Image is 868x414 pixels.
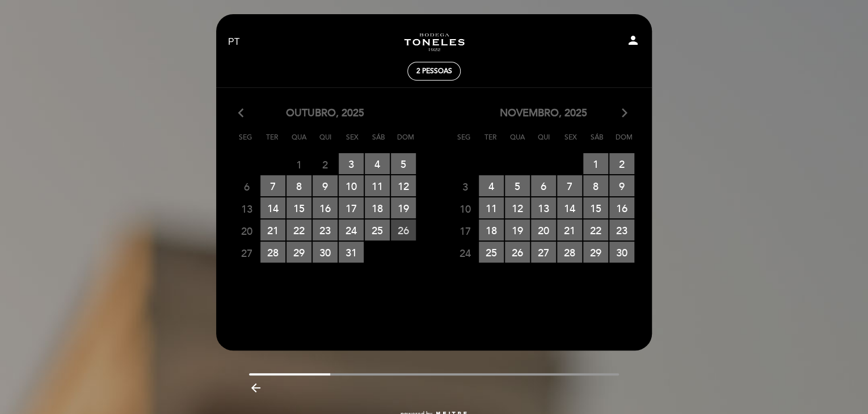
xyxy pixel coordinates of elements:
span: Qui [533,132,555,153]
span: 7 [557,175,582,196]
span: novembro, 2025 [500,106,587,121]
span: 20 [531,219,556,240]
span: 18 [479,219,504,240]
span: 4 [365,153,390,174]
a: Turismo Bodega Los Toneles [363,27,505,58]
span: Qui [314,132,337,153]
span: 6 [531,175,556,196]
span: Seg [453,132,475,153]
span: 6 [234,176,259,197]
span: 12 [391,175,416,196]
span: 14 [260,197,285,218]
span: 9 [313,175,338,196]
span: 13 [234,198,259,219]
span: Dom [613,132,635,153]
span: 30 [609,242,634,263]
span: 1 [286,154,311,175]
span: 5 [391,153,416,174]
span: 17 [453,220,478,241]
span: 31 [339,242,364,263]
span: 28 [557,242,582,263]
span: 13 [531,197,556,218]
span: 28 [260,242,285,263]
span: 20 [234,220,259,241]
span: 23 [609,219,634,240]
span: 5 [505,175,530,196]
span: 19 [505,219,530,240]
span: 11 [365,175,390,196]
span: 12 [505,197,530,218]
span: 16 [313,197,338,218]
span: 10 [339,175,364,196]
span: 27 [234,242,259,263]
span: 23 [313,219,338,240]
span: 2 [313,154,338,175]
span: 29 [286,242,311,263]
span: 17 [339,197,364,218]
i: arrow_forward_ios [620,106,630,121]
span: 22 [286,219,311,240]
span: 3 [339,153,364,174]
span: 16 [609,197,634,218]
span: Qua [506,132,529,153]
span: 25 [365,219,390,240]
span: 4 [479,175,504,196]
span: 26 [391,219,416,240]
span: 22 [583,219,608,240]
i: arrow_backward [249,381,263,395]
span: 10 [453,198,478,219]
i: person [626,33,640,47]
span: 24 [339,219,364,240]
span: Sáb [368,132,390,153]
span: 18 [365,197,390,218]
span: 9 [609,175,634,196]
span: Sex [559,132,582,153]
span: Ter [479,132,502,153]
span: 1 [583,153,608,174]
span: 3 [453,176,478,197]
span: 2 pessoas [416,67,452,75]
span: 21 [260,219,285,240]
span: 8 [583,175,608,196]
span: 15 [286,197,311,218]
span: 2 [609,153,634,174]
span: outubro, 2025 [286,106,364,121]
span: 11 [479,197,504,218]
span: Sáb [586,132,609,153]
span: 15 [583,197,608,218]
span: 8 [286,175,311,196]
span: 27 [531,242,556,263]
span: Qua [288,132,310,153]
span: 24 [453,242,478,263]
span: 7 [260,175,285,196]
span: 14 [557,197,582,218]
span: Dom [394,132,417,153]
span: 29 [583,242,608,263]
span: Seg [234,132,257,153]
span: 26 [505,242,530,263]
i: arrow_back_ios [238,106,248,121]
span: 25 [479,242,504,263]
button: person [626,33,640,51]
span: 19 [391,197,416,218]
span: 21 [557,219,582,240]
span: 30 [313,242,338,263]
span: Ter [261,132,284,153]
span: Sex [341,132,364,153]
